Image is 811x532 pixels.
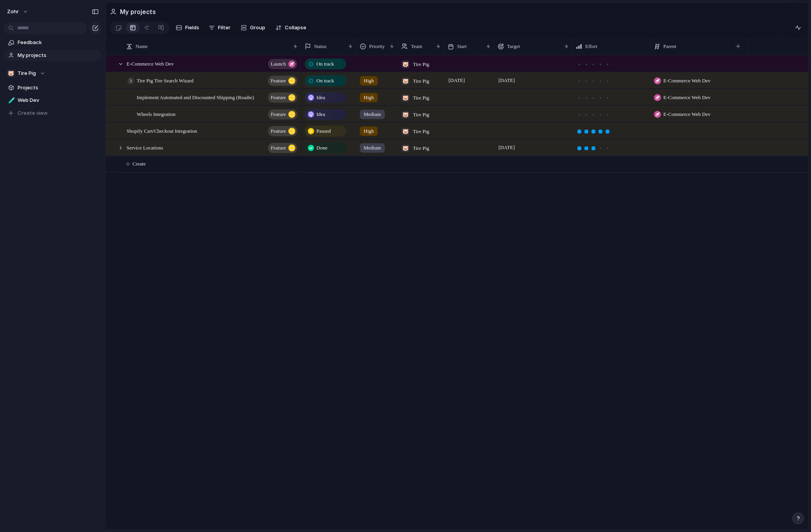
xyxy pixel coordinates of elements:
[364,77,374,85] span: High
[285,24,306,32] span: Collapse
[185,24,199,32] span: Fields
[364,94,374,101] span: High
[413,111,429,119] span: Tire Pig
[402,111,409,119] div: 🐷
[316,77,334,85] span: On track
[497,76,517,85] span: [DATE]
[18,52,99,59] span: My projects
[268,143,297,153] button: Feature
[413,128,429,135] span: Tire Pig
[507,43,520,50] span: Target
[18,96,99,104] span: Web Dev
[663,77,711,85] span: E-Commerce Web Dev
[271,142,286,153] span: Feature
[447,76,467,85] span: [DATE]
[316,60,334,68] span: On track
[137,76,193,85] span: Tire Pig Tire Search Wizard
[4,37,102,48] a: Feedback
[4,107,102,119] button: Create view
[497,143,517,152] span: [DATE]
[413,94,429,102] span: Tire Pig
[18,39,99,46] span: Feedback
[7,8,19,16] span: zohr
[127,59,174,68] span: E-Commerce Web Dev
[18,109,48,117] span: Create view
[413,60,429,68] span: Tire Pig
[271,75,286,86] span: Feature
[4,5,32,18] button: zohr
[268,59,297,69] button: launch
[237,21,269,34] button: Group
[132,160,146,168] span: Create
[8,96,14,105] div: 🧪
[127,126,197,135] span: Shopify Cart/Checkout Integration
[268,126,297,136] button: Feature
[316,110,325,118] span: Idea
[127,143,163,152] span: Service Locations
[316,144,327,152] span: Done
[271,92,286,103] span: Feature
[364,144,381,152] span: Medium
[663,43,676,50] span: Parent
[316,94,325,101] span: Idea
[268,93,297,103] button: Feature
[137,93,254,101] span: Implement Automated and Discounted Shipping (Roadie)
[173,21,202,34] button: Fields
[457,43,467,50] span: Start
[4,94,102,106] a: 🧪Web Dev
[18,69,36,77] span: Tire Pig
[364,110,381,118] span: Medium
[411,43,422,50] span: Team
[271,109,286,120] span: Feature
[413,77,429,85] span: Tire Pig
[402,144,409,152] div: 🐷
[136,43,148,50] span: Name
[4,82,102,94] a: Projects
[120,7,156,16] h2: My projects
[268,109,297,119] button: Feature
[272,21,309,34] button: Collapse
[4,50,102,61] a: My projects
[314,43,327,50] span: Status
[413,144,429,152] span: Tire Pig
[402,128,409,135] div: 🐷
[364,127,374,135] span: High
[7,69,15,77] div: 🐷
[271,126,286,137] span: Feature
[205,21,234,34] button: Filter
[268,76,297,86] button: Feature
[218,24,230,32] span: Filter
[137,109,175,118] span: Wheels Integration
[585,43,597,50] span: Effort
[18,84,99,92] span: Projects
[663,94,711,101] span: E-Commerce Web Dev
[271,59,286,69] span: launch
[369,43,385,50] span: Priority
[663,110,711,118] span: E-Commerce Web Dev
[4,68,102,79] button: 🐷Tire Pig
[402,94,409,102] div: 🐷
[250,24,265,32] span: Group
[316,127,331,135] span: Paused
[7,96,15,104] button: 🧪
[402,60,409,68] div: 🐷
[402,77,409,85] div: 🐷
